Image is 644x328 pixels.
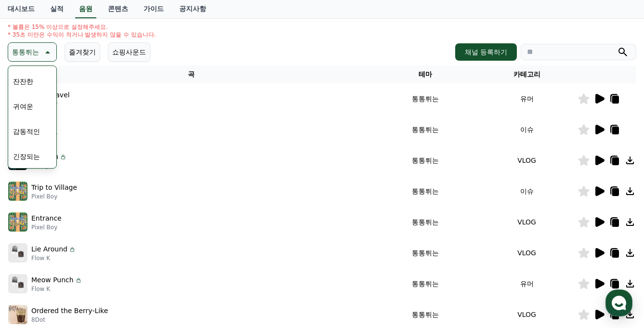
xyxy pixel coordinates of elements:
button: 감동적인 [9,121,44,142]
td: VLOG [476,145,578,176]
p: Flow K [31,285,82,293]
button: 통통튀는 [8,42,57,62]
p: Ordered the Berry-Like [31,306,108,316]
p: Entrance [31,213,62,223]
img: music [8,274,27,293]
td: 통통튀는 [374,207,476,237]
td: VLOG [476,237,578,268]
button: 즐겨찾기 [65,42,100,62]
img: music [8,182,27,201]
button: 잔잔한 [9,71,37,92]
td: 통통튀는 [374,268,476,299]
button: 귀여운 [9,96,37,117]
th: 카테고리 [476,66,578,83]
p: 8Dot [31,316,108,324]
a: 대화 [64,248,124,272]
button: 긴장되는 [9,146,44,167]
p: * 볼륨은 15% 이상으로 설정해주세요. [8,23,156,31]
p: Flow K [31,254,76,262]
img: music [8,243,27,262]
p: Trip to Village [31,183,77,193]
p: Train Travel [31,90,70,100]
a: 홈 [3,248,64,272]
th: 테마 [374,66,476,83]
th: 곡 [8,66,374,83]
p: Meow Punch [31,275,74,285]
button: 채널 등록하기 [455,43,517,61]
td: 통통튀는 [374,83,476,114]
td: 통통튀는 [374,145,476,176]
span: 홈 [30,262,36,270]
span: 대화 [88,263,100,271]
td: 통통튀는 [374,237,476,268]
h4: 음원 [8,9,636,19]
span: 설정 [149,262,160,270]
a: 설정 [124,248,185,272]
button: 쇼핑사운드 [108,42,150,62]
p: 통통튀는 [12,45,39,59]
img: music [8,212,27,232]
p: Pixel Boy [31,193,77,200]
td: VLOG [476,207,578,237]
td: 유머 [476,83,578,114]
td: 이슈 [476,114,578,145]
p: * 35초 미만은 수익이 적거나 발생하지 않을 수 있습니다. [8,31,156,39]
td: 통통튀는 [374,114,476,145]
p: Lie Around [31,244,67,254]
td: 유머 [476,268,578,299]
p: Pixel Boy [31,223,62,231]
td: 이슈 [476,176,578,207]
img: music [8,305,27,324]
td: 통통튀는 [374,176,476,207]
